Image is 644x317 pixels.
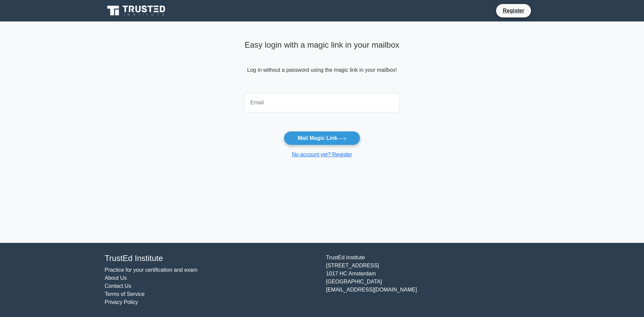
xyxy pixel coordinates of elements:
[105,275,127,281] a: About Us
[292,152,352,157] a: No account yet? Register
[105,291,145,297] a: Terms of Service
[284,131,360,145] button: Mail Magic Link
[105,299,138,305] a: Privacy Policy
[105,267,198,273] a: Practice for your certification and exam
[245,38,399,90] div: Log in without a password using the magic link in your mailbox!
[322,254,543,306] div: TrustEd Institute [STREET_ADDRESS] 1017 HC Amsterdam [GEOGRAPHIC_DATA] [EMAIL_ADDRESS][DOMAIN_NAME]
[105,283,131,289] a: Contact Us
[105,254,318,263] h4: TrustEd Institute
[245,40,399,50] h4: Easy login with a magic link in your mailbox
[499,6,528,15] a: Register
[245,93,399,112] input: Email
